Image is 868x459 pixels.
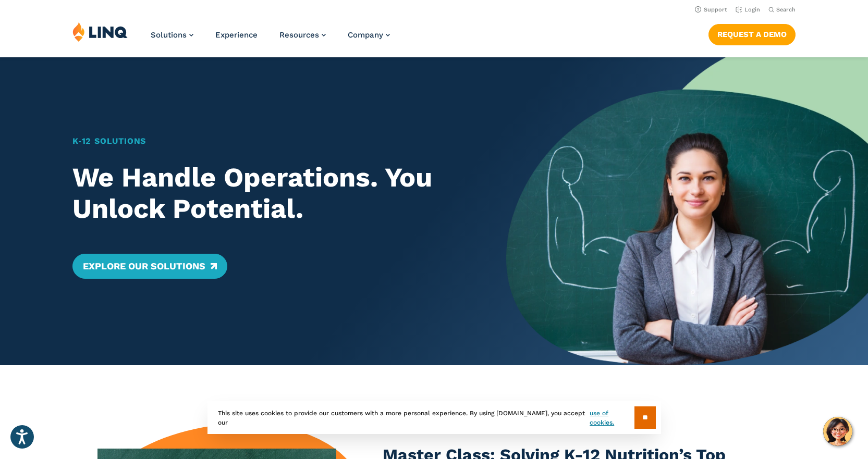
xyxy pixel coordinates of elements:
[590,408,634,427] a: use of cookies.
[708,24,796,45] a: Request a Demo
[823,417,852,446] button: Hello, have a question? Let’s chat.
[279,30,326,40] a: Resources
[708,22,796,45] nav: Button Navigation
[348,30,383,40] span: Company
[207,401,661,434] div: This site uses cookies to provide our customers with a more personal experience. By using [DOMAIN...
[736,6,760,13] a: Login
[776,6,796,13] span: Search
[768,6,796,14] button: Open Search Bar
[72,162,471,225] h2: We Handle Operations. You Unlock Potential.
[348,30,390,40] a: Company
[506,57,868,365] img: Home Banner
[279,30,319,40] span: Resources
[695,6,727,13] a: Support
[215,30,258,40] a: Experience
[72,22,128,42] img: LINQ | K‑12 Software
[151,22,390,56] nav: Primary Navigation
[72,135,471,147] h1: K‑12 Solutions
[151,30,187,40] span: Solutions
[151,30,193,40] a: Solutions
[72,254,227,279] a: Explore Our Solutions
